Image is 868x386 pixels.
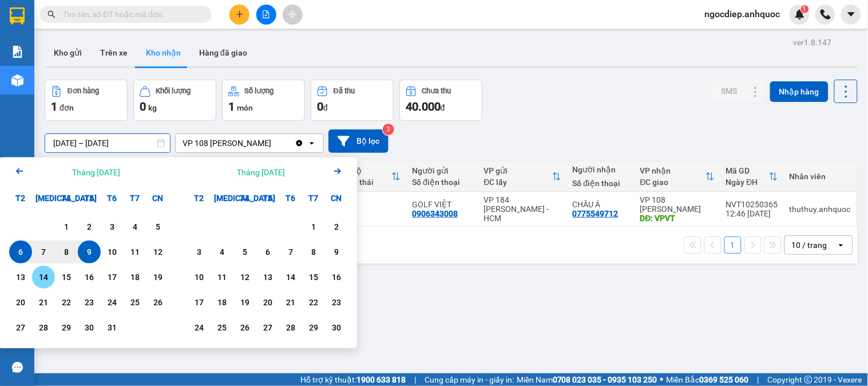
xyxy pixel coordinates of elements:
span: | [758,373,759,386]
div: Choose Thứ Năm, tháng 10 2 2025. It's available. [78,215,101,238]
span: 40.000 [406,100,441,113]
div: Choose Thứ Tư, tháng 11 19 2025. It's available. [233,291,256,314]
div: Choose Thứ Hai, tháng 11 3 2025. It's available. [188,241,211,263]
div: Choose Thứ Sáu, tháng 11 21 2025. It's available. [279,291,302,314]
span: đơn [60,103,74,112]
div: 5 [237,245,253,259]
div: 17 [104,270,120,284]
div: Choose Thứ Năm, tháng 11 20 2025. It's available. [256,291,279,314]
sup: 3 [383,124,394,135]
div: T5 [256,187,279,210]
div: 31 [104,321,120,334]
div: 24 [104,296,120,309]
div: 30 [81,321,97,334]
div: 5 [150,220,166,234]
button: plus [229,5,249,25]
div: Người gửi [412,166,472,175]
div: Số điện thoại [412,178,472,187]
div: Choose Thứ Hai, tháng 11 24 2025. It's available. [188,316,211,339]
div: Choose Chủ Nhật, tháng 10 12 2025. It's available. [146,241,169,263]
button: file-add [256,5,276,25]
div: 3 [191,245,207,259]
div: 11 [214,270,230,284]
div: 15 [306,270,322,284]
div: Choose Thứ Hai, tháng 10 20 2025. It's available. [9,291,32,314]
div: Choose Thứ Năm, tháng 10 23 2025. It's available. [78,291,101,314]
div: 25 [214,321,230,334]
span: search [47,10,56,18]
div: 7 [35,245,51,259]
img: icon-new-feature [795,9,805,19]
div: Choose Thứ Ba, tháng 10 14 2025. It's available. [32,266,55,289]
div: 13 [13,270,29,284]
div: ver 1.8.147 [794,36,832,49]
div: Choose Thứ Ba, tháng 11 25 2025. It's available. [211,316,233,339]
span: 1 [51,100,57,113]
div: Choose Thứ Hai, tháng 11 17 2025. It's available. [188,291,211,314]
div: Choose Thứ Hai, tháng 10 27 2025. It's available. [9,316,32,339]
div: Choose Thứ Hai, tháng 10 13 2025. It's available. [9,266,32,289]
div: 26 [237,321,253,334]
strong: 0369 525 060 [700,375,749,384]
div: 27 [260,321,276,334]
div: Trạng thái [336,178,392,187]
div: 9 [328,245,344,259]
div: 8 [306,245,322,259]
div: 21 [35,296,51,309]
th: Toggle SortBy [478,162,567,192]
img: warehouse-icon [11,74,23,86]
div: VP gửi [484,166,552,175]
span: file-add [262,10,270,18]
div: Choose Thứ Tư, tháng 10 29 2025. It's available. [55,316,78,339]
button: Kho gửi [45,39,91,66]
button: Trên xe [91,39,137,66]
button: Kho nhận [137,39,190,66]
div: Ngày ĐH [726,178,769,187]
div: Choose Thứ Sáu, tháng 10 17 2025. It's available. [101,266,124,289]
div: Choose Thứ Tư, tháng 10 22 2025. It's available. [55,291,78,314]
div: 6 [260,245,276,259]
svg: Arrow Right [331,164,344,178]
button: Khối lượng0kg [133,80,216,121]
div: 18 [127,270,143,284]
div: 21 [283,296,299,309]
div: Choose Thứ Sáu, tháng 10 3 2025. It's available. [101,215,124,238]
div: GOLF VIỆT [412,200,472,209]
button: Previous month. [13,164,26,180]
div: 12 [150,245,166,259]
div: ĐC lấy [484,178,552,187]
div: 12 [237,270,253,284]
div: 0906343008 [412,209,458,218]
div: Selected end date. Thứ Năm, tháng 10 9 2025. It's available. [78,241,101,263]
div: Người nhận [573,165,629,174]
div: Choose Thứ Tư, tháng 10 15 2025. It's available. [55,266,78,289]
div: Choose Thứ Bảy, tháng 11 22 2025. It's available. [302,291,325,314]
strong: 0708 023 035 - 0935 103 250 [553,375,657,384]
svg: Arrow Left [13,164,26,178]
div: 20 [13,296,29,309]
div: Choose Thứ Tư, tháng 11 12 2025. It's available. [233,266,256,289]
span: đ [323,103,328,112]
input: Tìm tên, số ĐT hoặc mã đơn [63,8,198,21]
div: 16 [328,270,344,284]
div: Choose Thứ Năm, tháng 11 13 2025. It's available. [256,266,279,289]
input: Select a date range. [45,134,170,152]
div: CN [325,187,348,210]
div: CN [146,187,169,210]
div: Choose Thứ Năm, tháng 10 16 2025. It's available. [78,266,101,289]
div: 28 [283,321,299,334]
div: 10 [191,270,207,284]
img: solution-icon [11,46,23,58]
div: 19 [237,296,253,309]
span: Miền Bắc [667,373,749,386]
input: Selected VP 108 Lê Hồng Phong - Vũng Tàu. [272,137,274,149]
div: 30 [328,321,344,334]
div: VP 108 [PERSON_NAME] [183,137,271,149]
span: món [237,103,253,112]
svg: open [837,241,846,250]
sup: 1 [801,5,809,13]
span: 1 [228,100,235,113]
div: Choose Thứ Ba, tháng 11 18 2025. It's available. [211,291,233,314]
div: Chưa thu [422,87,451,95]
div: T2 [188,187,211,210]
